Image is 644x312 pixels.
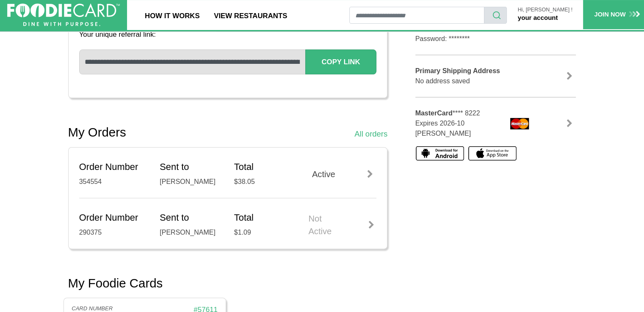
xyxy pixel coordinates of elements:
h5: Total [234,161,296,172]
b: MasterCard [415,109,453,117]
div: [PERSON_NAME] [160,227,221,238]
h4: Your unique referral link: [79,30,376,39]
div: Active [308,168,376,181]
h5: Sent to [160,212,221,223]
div: 290375 [79,227,147,238]
h5: Order Number [79,212,147,223]
a: All orders [354,128,387,140]
a: Order Number 354554 Sent to [PERSON_NAME] Total $38.05 Active [79,148,376,198]
img: FoodieCard; Eat, Drink, Save, Donate [7,3,120,26]
span: No address saved [415,77,470,85]
div: $38.05 [234,177,296,187]
h2: My Foodie Cards [68,276,163,290]
div: 354554 [79,177,147,187]
input: restaurant search [349,7,484,24]
div: [PERSON_NAME] [160,177,221,187]
a: Order Number 290375 Sent to [PERSON_NAME] Total $1.09 Not Active [79,198,376,249]
img: mastercard.png [510,118,529,129]
h5: Order Number [79,161,147,172]
h5: Sent to [160,161,221,172]
div: **** 8222 Expires 2026-10 [PERSON_NAME] [409,108,504,139]
button: search [484,7,507,24]
h2: My Orders [68,125,126,140]
a: your account [518,14,558,21]
h5: Total [234,212,296,223]
p: Hi, [PERSON_NAME] ! [518,7,572,13]
button: Copy Link [305,49,376,74]
b: Primary Shipping Address [415,67,500,74]
div: $1.09 [234,227,296,238]
div: Not Active [308,212,376,238]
